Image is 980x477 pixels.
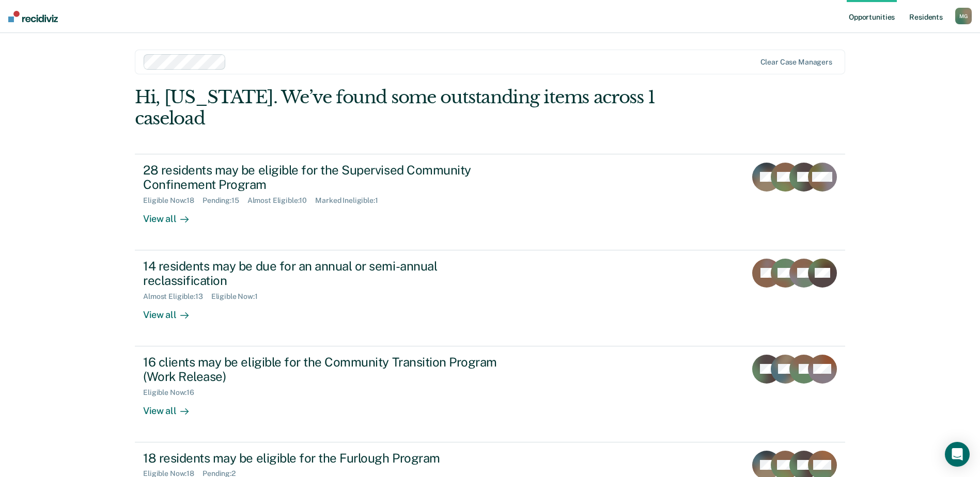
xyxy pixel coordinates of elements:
div: M G [955,8,972,24]
div: Pending : 15 [203,196,247,205]
div: 18 residents may be eligible for the Furlough Program [143,451,506,466]
div: Eligible Now : 18 [143,196,203,205]
a: 16 clients may be eligible for the Community Transition Program (Work Release)Eligible Now:16View... [135,346,845,442]
button: MG [955,8,972,24]
div: 16 clients may be eligible for the Community Transition Program (Work Release) [143,355,506,385]
div: Marked Ineligible : 1 [315,196,386,205]
div: 28 residents may be eligible for the Supervised Community Confinement Program [143,163,506,193]
a: 28 residents may be eligible for the Supervised Community Confinement ProgramEligible Now:18Pendi... [135,154,845,250]
div: Eligible Now : 1 [211,292,266,301]
img: Recidiviz [8,11,58,22]
a: 14 residents may be due for an annual or semi-annual reclassificationAlmost Eligible:13Eligible N... [135,250,845,346]
div: Open Intercom Messenger [945,442,970,467]
div: View all [143,301,201,321]
div: Almost Eligible : 13 [143,292,211,301]
div: Almost Eligible : 10 [247,196,316,205]
div: View all [143,205,201,225]
div: Clear case managers [760,58,832,67]
div: Eligible Now : 16 [143,388,203,397]
div: View all [143,397,201,417]
div: 14 residents may be due for an annual or semi-annual reclassification [143,259,506,289]
div: Hi, [US_STATE]. We’ve found some outstanding items across 1 caseload [135,87,703,129]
